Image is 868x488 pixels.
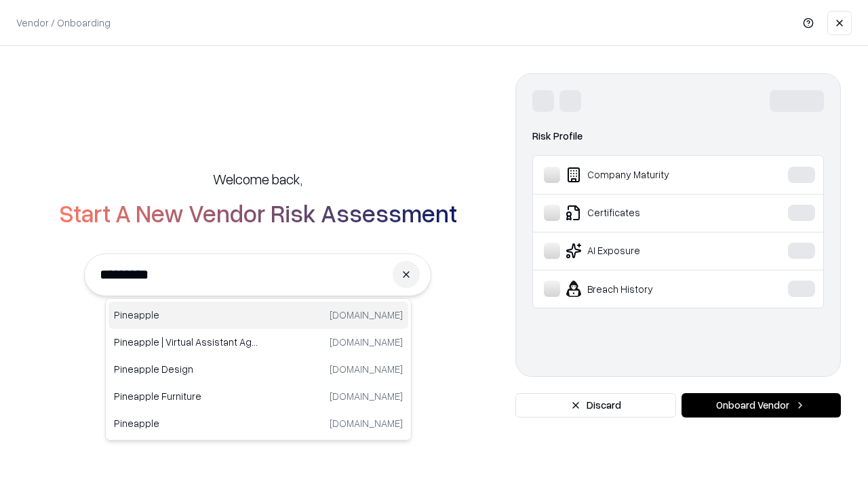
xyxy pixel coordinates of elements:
[213,169,302,188] h5: Welcome back,
[544,281,747,297] div: Breach History
[330,362,403,376] p: [DOMAIN_NAME]
[544,167,747,183] div: Company Maturity
[59,199,457,226] h2: Start A New Vendor Risk Assessment
[330,308,403,322] p: [DOMAIN_NAME]
[330,335,403,349] p: [DOMAIN_NAME]
[532,128,824,144] div: Risk Profile
[114,335,258,349] p: Pineapple | Virtual Assistant Agency
[114,389,258,403] p: Pineapple Furniture
[515,393,676,418] button: Discard
[114,308,258,322] p: Pineapple
[330,416,403,430] p: [DOMAIN_NAME]
[544,243,747,259] div: AI Exposure
[544,205,747,221] div: Certificates
[330,389,403,403] p: [DOMAIN_NAME]
[16,16,111,30] p: Vendor / Onboarding
[105,298,412,441] div: Suggestions
[114,416,258,430] p: Pineapple
[114,362,258,376] p: Pineapple Design
[682,393,841,418] button: Onboard Vendor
